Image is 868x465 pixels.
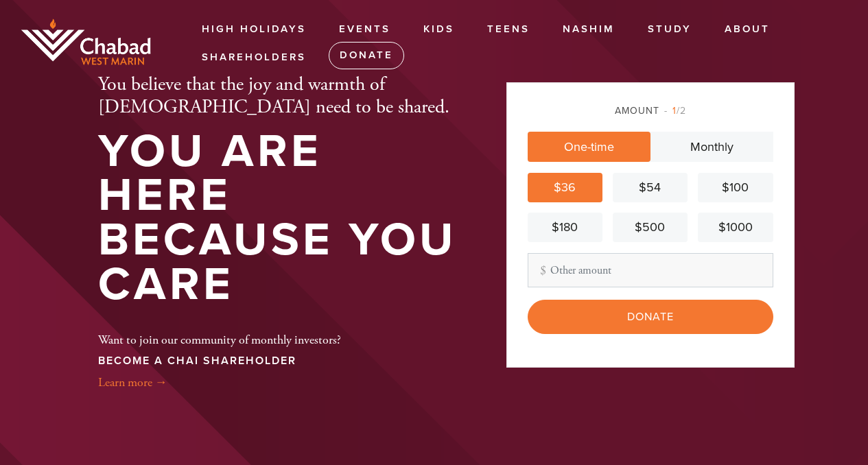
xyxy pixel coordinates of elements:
[98,312,341,392] div: Want to join our community of monthly investors?
[698,213,773,242] a: $1000
[528,300,773,334] input: Donate
[528,253,773,287] input: Other amount
[528,104,773,118] div: Amount
[552,16,625,43] a: Nashim
[98,355,341,368] h3: BECOME A CHAI SHAREHOLDER
[672,105,677,117] span: 1
[528,173,602,202] a: $36
[618,218,682,237] div: $500
[650,132,773,162] a: Monthly
[703,178,767,197] div: $100
[618,178,682,197] div: $54
[698,173,773,202] a: $100
[191,45,316,71] a: Shareholders
[329,16,401,43] a: Events
[714,16,780,43] a: About
[329,42,404,69] a: Donate
[533,218,597,237] div: $180
[413,16,465,43] a: Kids
[477,16,540,43] a: Teens
[528,213,602,242] a: $180
[613,213,688,242] a: $500
[98,73,462,119] h2: You believe that the joy and warmth of [DEMOGRAPHIC_DATA] need to be shared.
[21,19,151,65] img: chabad-west-marin-logo.png
[98,374,167,390] a: Learn more →
[613,173,688,202] a: $54
[703,218,767,237] div: $1000
[664,105,686,117] span: /2
[533,178,597,197] div: $36
[637,16,702,43] a: Study
[98,130,462,307] h1: You are here because you care
[191,16,316,43] a: High Holidays
[528,132,650,162] a: One-time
